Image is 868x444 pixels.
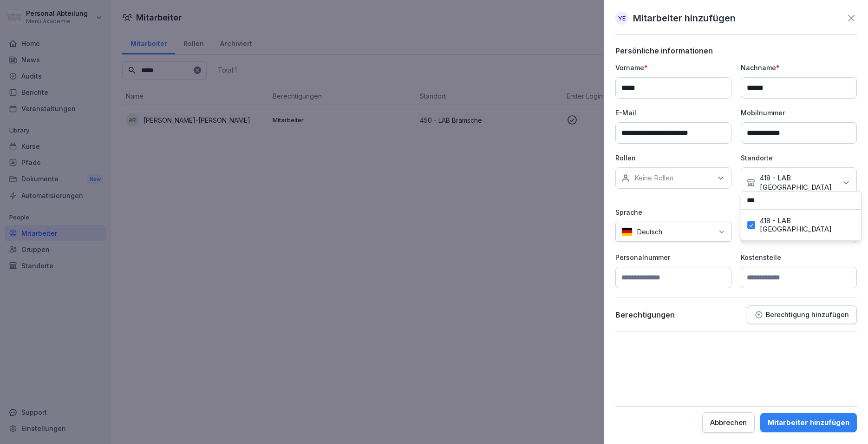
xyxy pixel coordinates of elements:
div: YE [615,12,628,25]
img: de.svg [621,227,633,236]
p: 418 - LAB [GEOGRAPHIC_DATA] [760,173,837,192]
p: Nachname [741,63,857,73]
button: Abbrechen [702,412,755,433]
p: Persönliche informationen [615,46,857,55]
p: Standorte [741,153,857,163]
p: Keine Rollen [634,173,673,183]
p: Berechtigungen [615,310,675,319]
p: Mobilnummer [741,108,857,118]
p: Rollen [615,153,731,163]
p: Sprache [615,207,731,217]
div: Deutsch [615,222,731,242]
div: Abbrechen [710,417,747,428]
button: Mitarbeiter hinzufügen [760,413,857,432]
p: Kostenstelle [741,252,857,262]
p: E-Mail [615,108,731,118]
label: 418 - LAB [GEOGRAPHIC_DATA] [760,217,855,233]
p: Mitarbeiter hinzufügen [633,11,736,25]
p: Berechtigung hinzufügen [766,311,849,318]
button: Berechtigung hinzufügen [747,305,857,324]
p: Vorname [615,63,731,73]
div: Mitarbeiter hinzufügen [768,417,849,428]
p: Personalnummer [615,252,731,262]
